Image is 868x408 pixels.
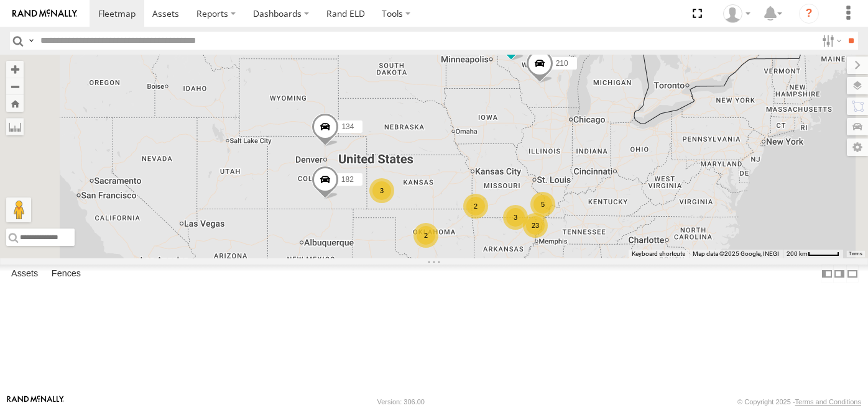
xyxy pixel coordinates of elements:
[463,194,488,219] div: 2
[693,250,779,257] span: Map data ©2025 Google, INEGI
[6,118,24,135] label: Measure
[799,4,819,24] i: ?
[632,250,685,258] button: Keyboard shortcuts
[849,252,862,256] a: Terms (opens in new tab)
[6,78,24,95] button: Zoom out
[26,32,36,50] label: Search Query
[833,265,846,283] label: Dock Summary Table to the Right
[6,95,24,112] button: Zoom Home
[737,398,861,406] div: © Copyright 2025 -
[783,250,843,258] button: Map Scale: 200 km per 47 pixels
[45,265,87,283] label: Fences
[341,123,354,132] span: 134
[846,265,859,283] label: Hide Summary Table
[787,250,808,257] span: 200 km
[341,175,354,184] span: 182
[369,178,394,203] div: 3
[795,398,861,406] a: Terms and Conditions
[12,9,77,18] img: rand-logo.svg
[523,213,548,238] div: 23
[821,265,833,283] label: Dock Summary Table to the Left
[719,4,755,23] div: Butch Tucker
[6,197,31,222] button: Drag Pegman onto the map to open Street View
[556,59,568,68] span: 210
[817,32,844,50] label: Search Filter Options
[530,192,555,217] div: 5
[413,223,438,248] div: 2
[7,396,64,408] a: Visit our Website
[503,205,528,230] div: 3
[6,61,24,78] button: Zoom in
[5,265,44,283] label: Assets
[847,138,868,156] label: Map Settings
[377,398,425,406] div: Version: 306.00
